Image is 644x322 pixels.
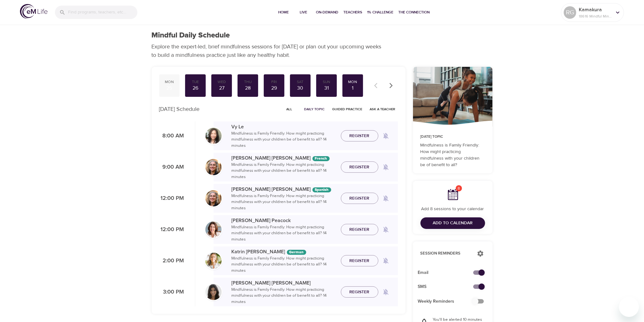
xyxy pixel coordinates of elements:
div: RG [564,6,576,19]
span: Guided Practice [332,106,362,112]
div: 31 [319,85,334,92]
span: Register [350,195,370,202]
span: Weekly Reminders [418,298,478,305]
div: Mon [162,79,177,85]
p: Session Reminders [420,250,471,257]
div: Sun [319,79,334,85]
p: Mindfulness is Family Friendly: How might practicing mindfulness with your children be of benefit... [232,131,336,149]
img: Lara_Sragow-min.jpg [205,284,222,300]
span: Ask a Teacher [370,106,396,112]
button: Add to Calendar [420,217,485,229]
div: The episodes in this programs will be in Spanish [312,187,331,192]
p: 12:00 PM [159,225,184,234]
button: Register [341,224,378,235]
span: Remind me when a class goes live every Monday at 9:00 AM [378,160,393,175]
div: 26 [188,85,203,92]
p: [PERSON_NAME] [PERSON_NAME] [232,154,336,162]
span: On-Demand [316,9,339,16]
div: The episodes in this programs will be in French [312,156,330,161]
p: Mindfulness is Family Friendly: How might practicing mindfulness with your children be of benefit... [420,142,485,168]
p: Vy Le [232,123,336,131]
span: Teachers [344,9,362,16]
span: Remind me when a class goes live every Monday at 2:00 PM [378,253,393,268]
p: [DATE] Topic [420,134,485,140]
button: All [279,104,299,114]
div: Sat [293,79,308,85]
p: Explore the expert-led, brief mindfulness sessions for [DATE] or plan out your upcoming weeks to ... [152,42,386,59]
button: Guided Practice [330,104,365,114]
p: 12:00 PM [159,194,184,203]
div: Thu [240,79,256,85]
div: 1 [345,85,361,92]
span: 1% Challenge [367,9,394,16]
span: Home [276,9,291,16]
h1: Mindful Daily Schedule [152,31,230,40]
span: Remind me when a class goes live every Monday at 3:00 PM [378,285,393,300]
p: Mindfulness is Family Friendly: How might practicing mindfulness with your children be of benefit... [232,193,336,211]
p: Add 8 sessions to your calendar [420,206,485,212]
div: 30 [293,85,308,92]
p: [PERSON_NAME] Peacock [232,217,336,224]
span: Register [350,163,370,171]
p: 9:00 AM [159,163,184,171]
span: Email [418,270,478,276]
img: Susan_Peacock-min.jpg [205,221,222,238]
span: Live [296,9,311,16]
button: Register [341,255,378,267]
img: Maria%20Alonso%20Martinez.png [205,190,222,206]
div: Mon [345,79,361,85]
div: Fri [266,79,282,85]
span: Register [350,132,370,140]
button: Register [341,161,378,173]
img: logo [20,4,47,19]
button: Register [341,286,378,298]
span: Add to Calendar [433,219,473,227]
span: Register [350,288,370,296]
img: Maria%20Alonso%20Martinez.png [205,159,222,175]
span: Register [350,257,370,265]
p: 2:00 PM [159,257,184,265]
p: Mindfulness is Family Friendly: How might practicing mindfulness with your children be of benefit... [232,224,336,243]
p: 3:00 PM [159,288,184,296]
span: SMS [418,284,478,290]
div: 25 [162,85,177,92]
p: [PERSON_NAME] [PERSON_NAME] [232,279,336,287]
p: [DATE] Schedule [159,105,200,113]
span: All [282,106,297,112]
button: Register [341,193,378,204]
span: The Connection [399,9,430,16]
p: Mindfulness is Family Friendly: How might practicing mindfulness with your children be of benefit... [232,287,336,305]
p: Mindfulness is Family Friendly: How might practicing mindfulness with your children be of benefit... [232,162,336,180]
img: Katrin%20Buisman.jpg [205,253,222,269]
span: Remind me when a class goes live every Monday at 8:00 AM [378,128,393,143]
div: Tue [188,79,203,85]
span: Remind me when a class goes live every Monday at 12:00 PM [378,191,393,206]
p: 8:00 AM [159,132,184,140]
div: Wed [214,79,229,85]
div: 27 [214,85,229,92]
button: Daily Topic [302,104,327,114]
p: Katrin [PERSON_NAME] [232,248,336,255]
p: [PERSON_NAME] [PERSON_NAME] [232,186,336,193]
span: 8 [456,185,462,191]
span: Daily Topic [304,106,325,112]
div: 28 [240,85,256,92]
div: The episodes in this programs will be in German [287,250,306,255]
iframe: Button to launch messaging window [619,297,639,317]
p: 18616 Mindful Minutes [579,13,612,19]
p: Kamakura [579,6,612,13]
button: Register [341,130,378,142]
span: Register [350,226,370,234]
img: vy-profile-good-3.jpg [205,128,222,144]
div: 29 [266,85,282,92]
button: Ask a Teacher [367,104,398,114]
p: Mindfulness is Family Friendly: How might practicing mindfulness with your children be of benefit... [232,255,336,274]
span: Remind me when a class goes live every Monday at 12:00 PM [378,222,393,237]
input: Find programs, teachers, etc... [68,6,137,19]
